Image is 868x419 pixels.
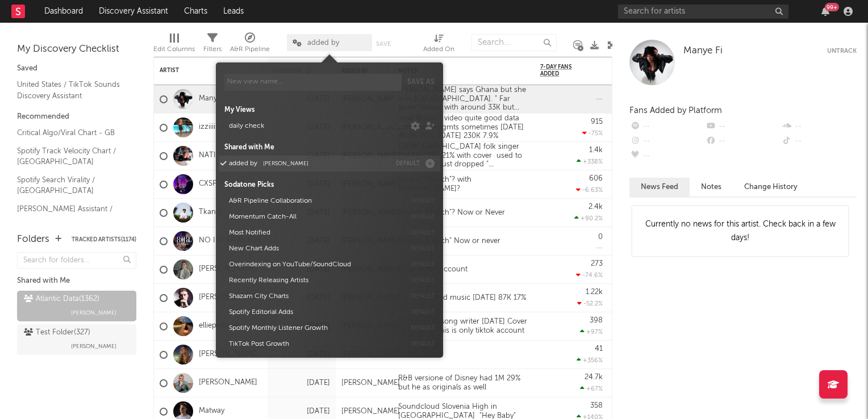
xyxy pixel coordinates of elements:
div: R&B versione of Disney had 1M 29% but he as originals as well [393,374,535,392]
button: Save [376,41,391,47]
div: Added On [423,28,454,61]
button: A&R Pipeline Collaboration [225,193,405,209]
div: Filters [203,43,222,56]
a: [PERSON_NAME] [199,350,257,359]
a: NO IMPERIAL 808 [199,236,261,246]
div: -- [629,149,705,164]
div: -52.2 % [577,300,603,307]
a: [PERSON_NAME] [199,378,257,388]
button: default [411,198,435,204]
div: A&R Pipeline [230,43,270,56]
button: default [411,230,435,236]
div: [DATE] [273,376,330,390]
button: default [411,278,435,283]
span: Fans Added by Platform [629,106,722,115]
div: 17 yrs singersong writer [DATE] Cover 583K 22% This is only tiktok account [393,317,535,335]
div: 358 [590,402,603,409]
a: Spotify Track Velocity Chart / [GEOGRAPHIC_DATA] [17,145,125,168]
span: 7-Day Fans Added [540,64,586,77]
div: 24.7k [585,374,603,381]
div: [PERSON_NAME] [341,407,400,416]
div: [PERSON_NAME] says Ghana but she is in [GEOGRAPHIC_DATA]. " Far gone" videos with around 33K but ... [393,86,535,112]
div: Filters [203,28,222,61]
div: Edit Columns [153,28,195,61]
button: daily check [225,118,375,134]
div: 99 + [825,3,839,11]
div: My Discovery Checklist [17,43,136,56]
div: A&R Pipeline [230,28,270,61]
button: Momentum Catch-All [225,209,405,225]
div: -75 % [582,129,603,137]
div: "Half Brain" ? video quite good data eiht good engmts sometimes [DATE] 46.2K 20% [DATE] 230K 7.9% [393,114,535,141]
div: 915 [591,118,603,125]
div: My Views [224,105,435,115]
a: Manye Fi [199,94,229,104]
button: Save as [407,74,435,91]
a: Atlantic Data(1362)[PERSON_NAME] [17,291,136,321]
a: [PERSON_NAME] Assistant / [GEOGRAPHIC_DATA] [17,203,125,226]
div: +356 % [577,357,603,364]
button: default [411,341,435,347]
a: NATI. [199,151,218,161]
button: default [411,262,435,267]
div: 0 [598,233,603,241]
div: Atlantic Data ( 1362 ) [24,292,99,306]
button: 99+ [821,7,829,16]
input: Search... [471,34,557,51]
div: Test Folder ( 327 ) [24,326,90,340]
button: default [411,325,435,331]
a: United States / TikTok Sounds Discovery Assistant [17,78,125,102]
div: DJ unreleased music [DATE] 87K 17% [393,294,532,303]
div: Folders [17,233,49,246]
div: 41 [595,345,603,353]
button: Recently Releasing Artists [225,273,405,288]
button: Spotify Monthly Listener Growth [225,320,405,336]
span: [PERSON_NAME] [71,340,116,353]
button: Untrack [827,45,857,57]
button: default [411,246,435,252]
a: Critical Algo/Viral Chart - GB [17,127,125,139]
div: [PERSON_NAME] [341,379,400,388]
div: 606 [589,175,603,182]
div: [DEMOGRAPHIC_DATA] folk singer [DATE] 215K 21% with cover used to be famous? just dropped "[PERSO... [393,143,535,169]
a: [PERSON_NAME] [199,293,257,303]
div: 2.4k [589,203,603,211]
div: -- [629,134,705,149]
a: elliepettinati [199,321,239,331]
a: Tkandz [199,208,224,217]
div: Notes [398,68,512,74]
button: Notes [690,178,733,196]
div: 1.22k [586,288,603,296]
div: +338 % [577,158,603,165]
div: Sound "Trench"? with [PERSON_NAME]? [393,175,535,193]
div: +97 % [580,328,603,336]
div: +90.2 % [574,215,603,222]
button: New Chart Adds [225,241,405,257]
div: Recommended [17,110,136,124]
span: Manye Fi [683,46,723,56]
div: Sound "Trench"? Now or Never [393,208,511,217]
div: Sound "Trench" Now or never [393,237,506,246]
div: Edit Columns [153,43,195,56]
div: 398 [590,317,603,324]
div: -74.6 % [576,271,603,279]
div: Currently no news for this artist. Check back in a few days! [632,206,848,256]
a: [PERSON_NAME] [199,265,257,274]
a: Spotify Search Virality / [GEOGRAPHIC_DATA] [17,174,125,197]
input: Search for folders... [17,252,136,269]
div: -- [705,119,781,134]
input: Search for artists [618,5,788,19]
button: TikTok Post Growth [225,336,405,352]
button: Shazam City Charts [225,288,405,304]
span: [PERSON_NAME] [263,161,308,166]
button: default [396,161,420,166]
button: Spotify Editorial Adds [225,304,405,320]
div: -- [705,134,781,149]
button: default [381,123,405,129]
a: Matway [199,407,224,416]
div: Saved [17,62,136,76]
a: Manye Fi [683,45,723,57]
div: -- [781,119,857,134]
button: Most Notified [225,225,405,241]
div: Sodatone Picks [224,180,435,190]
